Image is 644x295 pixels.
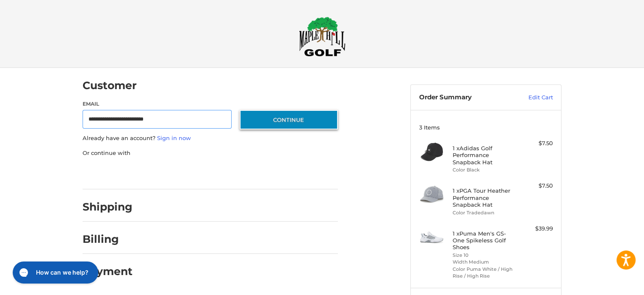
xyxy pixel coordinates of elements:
h4: 1 x Puma Men's GS-One Spikeless Golf Shoes [453,230,517,251]
h2: Shipping [83,200,133,214]
h4: 1 x Adidas Golf Performance Snapback Hat [453,145,517,166]
iframe: Gorgias live chat messenger [8,258,100,287]
h4: 1 x PGA Tour Heather Performance Snapback Hat [453,187,517,208]
li: Color Black [453,166,517,174]
h3: Order Summary [419,93,510,102]
iframe: PayPal-venmo [224,166,287,181]
img: Maple Hill Golf [299,17,345,56]
div: $7.50 [520,182,553,190]
li: Size 10 [453,252,517,259]
p: Already have an account? [83,134,338,143]
h3: 3 Items [419,124,553,131]
p: Or continue with [83,149,338,157]
div: $39.99 [520,225,553,233]
iframe: PayPal-paylater [152,166,215,181]
li: Color Tradedawn [453,209,517,216]
a: Sign in now [157,135,191,141]
label: Email [83,100,232,108]
a: Edit Cart [510,93,553,102]
iframe: PayPal-paypal [80,166,144,181]
h2: Customer [83,79,137,92]
button: Continue [240,110,338,129]
h2: Billing [83,233,132,246]
h2: Payment [83,265,133,278]
li: Width Medium [453,258,517,266]
div: $7.50 [520,139,553,148]
li: Color Puma White / High Rise / High Rise [453,266,517,280]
